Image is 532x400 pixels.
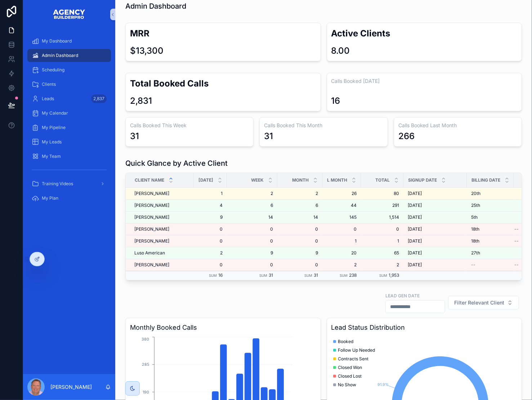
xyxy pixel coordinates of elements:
[231,262,273,268] a: 0
[282,203,318,208] a: 6
[264,122,383,129] h3: Calls Booked This Month
[42,195,58,201] span: My Plan
[130,95,152,107] div: 2,831
[198,203,223,208] span: 4
[398,130,415,142] div: 266
[314,272,318,278] span: 31
[27,92,111,105] a: Leads2,837
[389,272,399,278] span: 1,953
[408,191,462,196] a: [DATE]
[340,274,348,277] small: Sum
[42,139,62,145] span: My Leads
[471,203,480,208] span: 25th
[327,203,357,208] a: 44
[349,272,357,278] span: 238
[327,191,357,196] a: 26
[408,203,462,208] a: [DATE]
[130,130,139,142] div: 31
[282,250,318,256] a: 9
[471,214,510,220] a: 5th
[338,373,362,379] span: Closed Lost
[42,53,78,58] span: Admin Dashboard
[514,238,519,244] span: --
[259,274,267,277] small: Sum
[408,214,462,220] a: [DATE]
[408,238,422,244] span: [DATE]
[408,238,462,244] a: [DATE]
[408,203,422,208] span: [DATE]
[134,191,169,196] span: [PERSON_NAME]
[42,154,61,159] span: My Team
[331,95,340,107] div: 16
[198,238,223,244] a: 0
[408,250,462,256] a: [DATE]
[327,262,357,268] span: 2
[198,177,213,183] span: [DATE]
[338,356,369,362] span: Contracts Sent
[198,191,223,196] a: 1
[231,250,273,256] a: 9
[448,296,519,310] button: Select Button
[91,94,107,103] div: 2,837
[134,214,169,220] span: [PERSON_NAME]
[231,203,273,208] a: 6
[365,238,399,244] span: 1
[134,214,189,220] a: [PERSON_NAME]
[269,272,273,278] span: 31
[42,96,54,102] span: Leads
[408,226,462,232] a: [DATE]
[471,238,510,244] a: 18th
[282,238,318,244] a: 0
[282,191,318,196] a: 2
[134,238,189,244] a: [PERSON_NAME]
[134,250,189,256] a: Luso American
[198,226,223,232] a: 0
[231,238,273,244] a: 0
[142,363,149,367] tspan: 285
[471,226,510,232] a: 18th
[143,390,149,395] tspan: 190
[142,337,149,342] tspan: 380
[134,203,169,208] span: [PERSON_NAME]
[408,226,422,232] span: [DATE]
[23,29,115,215] div: scrollable content
[209,274,217,277] small: Sum
[471,226,479,232] span: 18th
[231,191,273,196] a: 2
[408,191,422,196] span: [DATE]
[198,250,223,256] a: 2
[365,250,399,256] a: 65
[365,191,399,196] span: 80
[471,250,510,256] a: 27th
[251,177,264,183] span: Week
[282,214,318,220] a: 14
[42,181,73,187] span: Training Videos
[134,238,169,244] span: [PERSON_NAME]
[365,226,399,232] a: 0
[327,214,357,220] span: 145
[377,382,389,387] tspan: 91.9%
[471,262,475,268] span: --
[327,238,357,244] a: 1
[408,250,422,256] span: [DATE]
[27,78,111,91] a: Clients
[454,299,504,306] span: Filter Relevant Client
[304,274,312,277] small: Sum
[27,192,111,205] a: My Plan
[125,1,186,11] h1: Admin Dashboard
[365,214,399,220] a: 1,514
[134,262,169,268] span: [PERSON_NAME]
[408,214,422,220] span: [DATE]
[42,38,72,44] span: My Dashboard
[282,262,318,268] span: 0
